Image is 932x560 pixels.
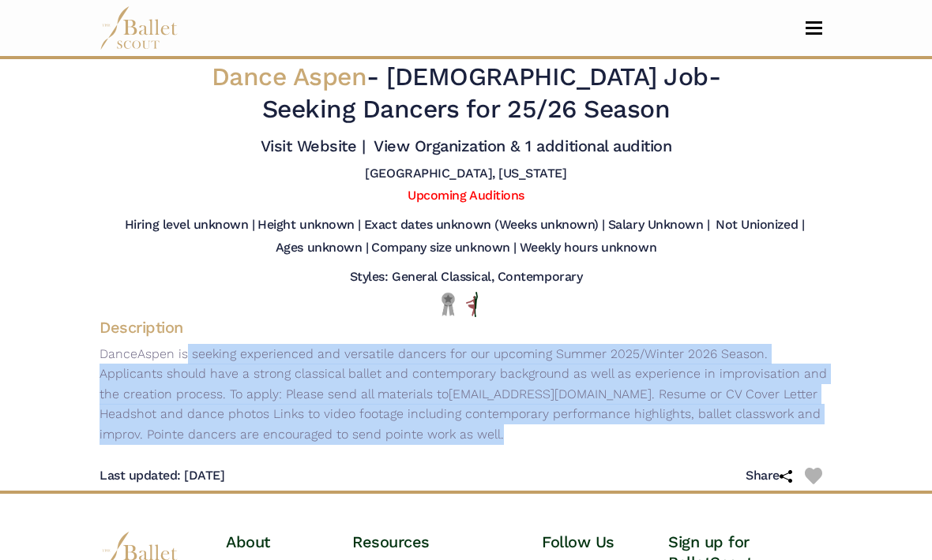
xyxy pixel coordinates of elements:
h5: [GEOGRAPHIC_DATA], [US_STATE] [365,166,566,183]
p: DanceAspen is seeking experienced and versatile dancers for our upcoming Summer 2025/Winter 2026 ... [87,345,845,446]
h5: Salary Unknown | [608,218,709,234]
button: Toggle navigation [795,21,832,35]
img: Heart [805,469,822,486]
span: Dance Aspen [212,62,367,92]
h5: Styles: General Classical, Contemporary [350,270,582,286]
h5: Hiring level unknown | [125,218,254,234]
h5: Share [746,469,805,485]
img: Local [438,293,458,317]
h5: Weekly hours unknown [520,241,656,257]
a: Upcoming Auditions [408,189,524,203]
h5: Last updated: [DATE] [100,469,224,485]
h5: Exact dates unknown (Weeks unknown) | [364,218,605,234]
a: View Organization & 1 additional audition [374,137,671,156]
h4: Resources [352,532,517,553]
a: Visit Website | [261,137,366,156]
h5: Height unknown | [257,218,360,234]
img: All [466,293,478,318]
h4: About [226,532,327,553]
h5: Company size unknown | [371,241,516,257]
h4: Description [87,318,845,338]
h2: - - Seeking Dancers for 25/26 Season [163,62,769,127]
h5: Ages unknown | [276,241,368,257]
h4: Follow Us [542,532,643,553]
span: [DEMOGRAPHIC_DATA] Job [386,62,708,92]
h5: Not Unionized | [716,218,804,234]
